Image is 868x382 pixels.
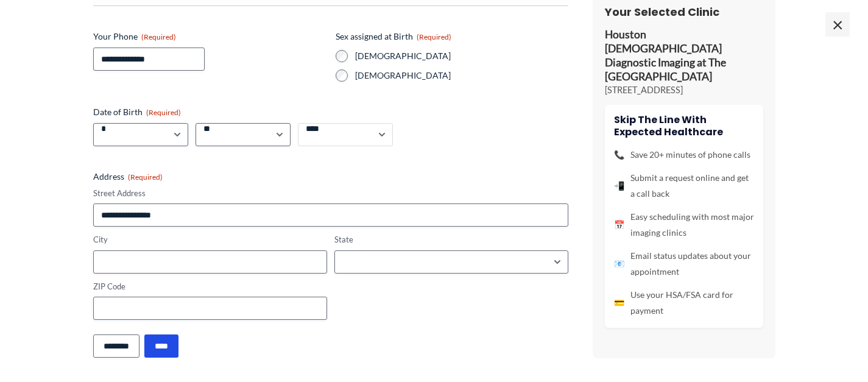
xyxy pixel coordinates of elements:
[614,169,754,201] li: Submit a request online and get a call back
[93,234,327,246] label: City
[614,208,754,240] li: Easy scheduling with most major imaging clinics
[614,294,624,310] span: 💳
[614,255,624,271] span: 📧
[93,281,327,292] label: ZIP Code
[605,28,763,83] p: Houston [DEMOGRAPHIC_DATA] Diagnostic Imaging at The [GEOGRAPHIC_DATA]
[614,114,754,137] h4: Skip the line with Expected Healthcare
[417,32,451,41] span: (Required)
[93,188,568,199] label: Street Address
[336,30,451,43] legend: Sex assigned at Birth
[93,30,326,43] label: Your Phone
[355,69,568,82] label: [DEMOGRAPHIC_DATA]
[334,234,568,246] label: State
[355,50,568,62] label: [DEMOGRAPHIC_DATA]
[614,286,754,318] li: Use your HSA/FSA card for payment
[614,247,754,279] li: Email status updates about your appointment
[128,172,163,182] span: (Required)
[614,146,624,162] span: 📞
[614,216,624,232] span: 📅
[605,83,763,96] p: [STREET_ADDRESS]
[146,108,181,117] span: (Required)
[825,12,850,37] span: ×
[93,171,163,183] legend: Address
[614,177,624,193] span: 📲
[93,106,181,118] legend: Date of Birth
[614,146,754,162] li: Save 20+ minutes of phone calls
[605,5,763,19] h3: Your Selected Clinic
[141,32,176,41] span: (Required)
